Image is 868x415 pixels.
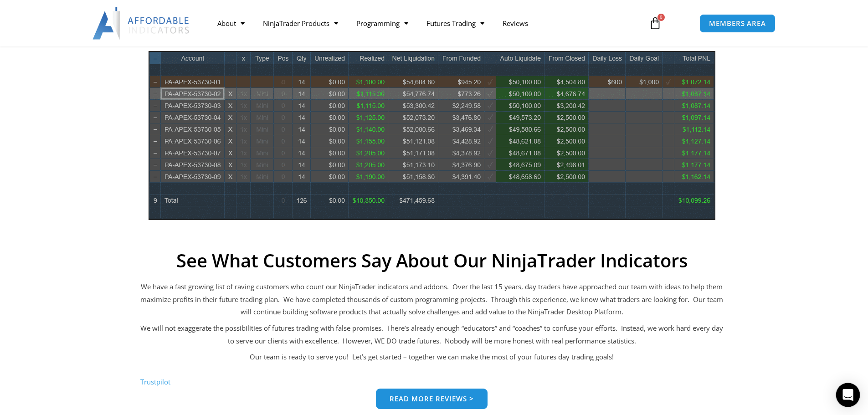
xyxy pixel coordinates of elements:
[140,250,724,272] h2: See What Customers Say About Our NinjaTrader Indicators
[699,14,776,33] a: MEMBERS AREA
[92,7,190,40] img: LogoAI | Affordable Indicators – NinjaTrader
[140,377,170,386] a: Trustpilot
[149,51,715,220] img: wideview8 28 2 | Affordable Indicators – NinjaTrader
[140,281,724,319] p: We have a fast growing list of raving customers who count our NinjaTrader indicators and addons. ...
[493,13,537,34] a: Reviews
[417,13,493,34] a: Futures Trading
[254,13,347,34] a: NinjaTrader Products
[208,13,638,34] nav: Menu
[347,13,417,34] a: Programming
[376,389,488,409] a: Read more reviews >
[208,13,254,34] a: About
[709,20,766,27] span: MEMBERS AREA
[635,10,675,36] a: 0
[657,14,665,21] span: 0
[140,322,724,348] p: We will not exaggerate the possibilities of futures trading with false promises. There’s already ...
[140,351,724,364] p: Our team is ready to serve you! Let’s get started – together we can make the most of your futures...
[390,395,474,402] span: Read more reviews >
[836,383,860,407] div: Open Intercom Messenger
